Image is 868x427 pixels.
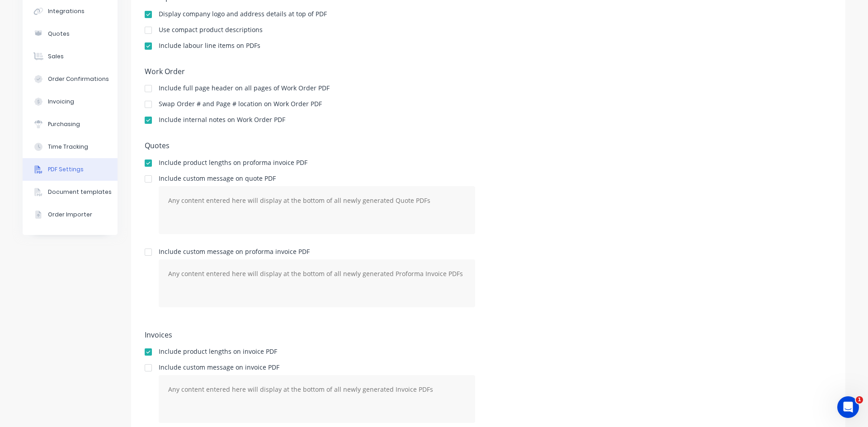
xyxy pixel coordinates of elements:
div: Time Tracking [48,143,88,151]
div: Order Confirmations [48,75,109,83]
button: PDF Settings [23,158,118,181]
div: Purchasing [48,120,80,128]
div: Swap Order # and Page # location on Work Order PDF [159,101,322,107]
button: Invoicing [23,90,118,113]
div: Include product lengths on proforma invoice PDF [159,160,307,166]
div: Include custom message on invoice PDF [159,364,475,371]
iframe: Intercom live chat [837,396,859,418]
button: Order Importer [23,203,118,226]
div: Integrations [48,7,85,15]
div: Use compact product descriptions [159,27,263,33]
button: Time Tracking [23,136,118,158]
div: Include labour line items on PDFs [159,42,260,49]
button: Document templates [23,181,118,203]
button: Sales [23,45,118,68]
div: Include custom message on quote PDF [159,175,475,182]
h5: Work Order [145,67,832,76]
h5: Quotes [145,141,832,150]
div: Quotes [48,30,70,38]
div: Include product lengths on invoice PDF [159,348,277,355]
div: Document templates [48,188,112,196]
div: Invoicing [48,98,74,106]
button: Order Confirmations [23,68,118,90]
div: Include custom message on proforma invoice PDF [159,249,475,255]
div: Include internal notes on Work Order PDF [159,117,285,123]
div: Display company logo and address details at top of PDF [159,11,327,17]
div: Include full page header on all pages of Work Order PDF [159,85,330,91]
div: PDF Settings [48,165,84,174]
span: 1 [856,396,863,404]
div: Order Importer [48,211,92,219]
h5: Invoices [145,331,832,339]
div: Sales [48,52,64,61]
button: Purchasing [23,113,118,136]
button: Quotes [23,23,118,45]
